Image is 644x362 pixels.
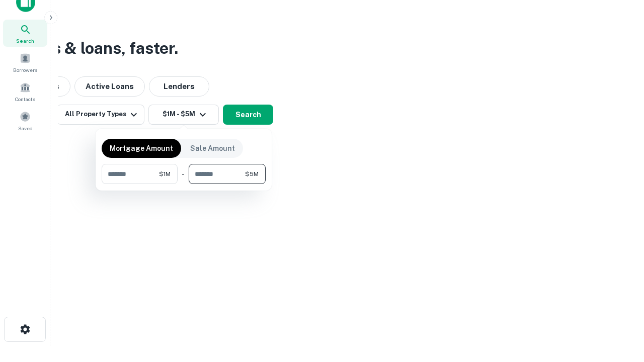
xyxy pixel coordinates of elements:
[110,143,173,154] p: Mortgage Amount
[159,169,171,178] span: $1M
[594,249,644,298] iframe: Chat Widget
[182,164,185,184] div: -
[245,169,259,178] span: $5M
[190,143,235,154] p: Sale Amount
